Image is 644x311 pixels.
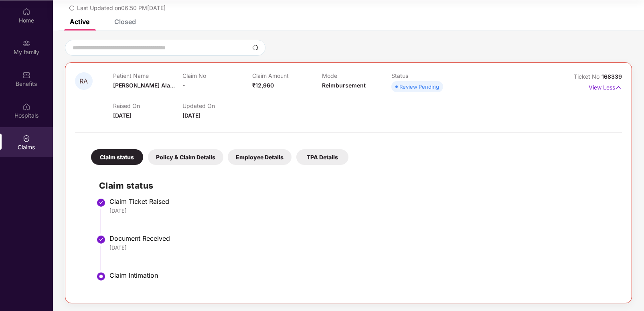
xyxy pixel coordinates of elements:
[252,72,322,79] p: Claim Amount
[96,198,106,207] img: svg+xml;base64,PHN2ZyBpZD0iU3RlcC1Eb25lLTMyeDMyIiB4bWxucz0iaHR0cDovL3d3dy53My5vcmcvMjAwMC9zdmciIH...
[252,82,274,89] span: ₹12,960
[615,83,622,92] img: svg+xml;base64,PHN2ZyB4bWxucz0iaHR0cDovL3d3dy53My5vcmcvMjAwMC9zdmciIHdpZHRoPSIxNyIgaGVpZ2h0PSIxNy...
[228,149,292,165] div: Employee Details
[22,71,30,79] img: svg+xml;base64,PHN2ZyBpZD0iQmVuZWZpdHMiIHhtbG5zPSJodHRwOi8vd3d3LnczLm9yZy8yMDAwL3N2ZyIgd2lkdGg9Ij...
[322,82,366,89] span: Reimbursement
[109,271,614,279] div: Claim Intimation
[80,78,88,85] span: RA
[96,272,106,281] img: svg+xml;base64,PHN2ZyBpZD0iU3RlcC1BY3RpdmUtMzJ4MzIiIHhtbG5zPSJodHRwOi8vd3d3LnczLm9yZy8yMDAwL3N2Zy...
[114,18,136,26] div: Closed
[296,149,348,165] div: TPA Details
[148,149,223,165] div: Policy & Claim Details
[69,4,75,11] span: redo
[322,72,392,79] p: Mode
[99,179,614,192] h2: Claim status
[70,18,89,26] div: Active
[113,72,183,79] p: Patient Name
[601,73,622,80] span: 168339
[182,72,252,79] p: Claim No
[113,112,131,119] span: [DATE]
[22,103,30,111] img: svg+xml;base64,PHN2ZyBpZD0iSG9zcGl0YWxzIiB4bWxucz0iaHR0cDovL3d3dy53My5vcmcvMjAwMC9zdmciIHdpZHRoPS...
[22,8,30,16] img: svg+xml;base64,PHN2ZyBpZD0iSG9tZSIgeG1sbnM9Imh0dHA6Ly93d3cudzMub3JnLzIwMDAvc3ZnIiB3aWR0aD0iMjAiIG...
[91,149,143,165] div: Claim status
[589,81,622,92] p: View Less
[391,72,461,79] p: Status
[109,234,614,242] div: Document Received
[113,102,183,109] p: Raised On
[182,82,185,89] span: -
[182,102,252,109] p: Updated On
[182,112,200,119] span: [DATE]
[109,197,614,205] div: Claim Ticket Raised
[77,4,166,11] span: Last Updated on 06:50 PM[DATE]
[399,83,439,91] div: Review Pending
[109,244,614,251] div: [DATE]
[113,82,175,89] span: [PERSON_NAME] Ala...
[574,73,601,80] span: Ticket No
[109,207,614,214] div: [DATE]
[252,45,259,51] img: svg+xml;base64,PHN2ZyBpZD0iU2VhcmNoLTMyeDMyIiB4bWxucz0iaHR0cDovL3d3dy53My5vcmcvMjAwMC9zdmciIHdpZH...
[22,39,30,47] img: svg+xml;base64,PHN2ZyB3aWR0aD0iMjAiIGhlaWdodD0iMjAiIHZpZXdCb3g9IjAgMCAyMCAyMCIgZmlsbD0ibm9uZSIgeG...
[96,235,106,244] img: svg+xml;base64,PHN2ZyBpZD0iU3RlcC1Eb25lLTMyeDMyIiB4bWxucz0iaHR0cDovL3d3dy53My5vcmcvMjAwMC9zdmciIH...
[22,134,30,142] img: svg+xml;base64,PHN2ZyBpZD0iQ2xhaW0iIHhtbG5zPSJodHRwOi8vd3d3LnczLm9yZy8yMDAwL3N2ZyIgd2lkdGg9IjIwIi...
